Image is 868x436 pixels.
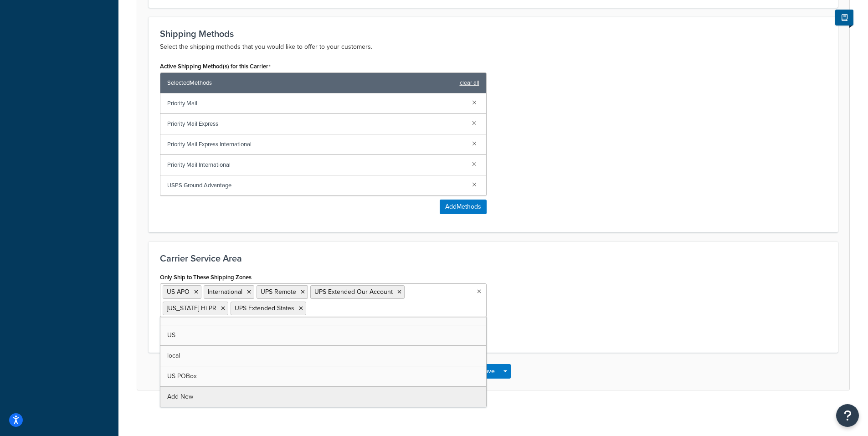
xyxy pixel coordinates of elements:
[836,404,859,427] button: Open Resource Center
[167,351,180,360] span: local
[160,366,486,386] a: US POBox
[261,287,296,297] span: UPS Remote
[167,118,465,130] span: Priority Mail Express
[160,63,271,70] label: Active Shipping Method(s) for this Carrier
[160,325,486,345] a: US
[167,392,193,401] span: Add New
[208,287,242,297] span: International
[160,387,486,407] a: Add New
[167,303,216,313] span: [US_STATE] Hi PR
[167,179,465,192] span: USPS Ground Advantage
[476,364,500,379] button: Save
[160,29,827,39] h3: Shipping Methods
[160,41,827,52] p: Select the shipping methods that you would like to offer to your customers.
[835,10,853,26] button: Show Help Docs
[235,303,294,313] span: UPS Extended States
[167,287,190,297] span: US APO
[167,330,175,340] span: US
[167,159,465,171] span: Priority Mail International
[314,287,393,297] span: UPS Extended Our Account
[167,371,197,381] span: US POBox
[460,77,479,89] a: clear all
[167,138,465,151] span: Priority Mail Express International
[440,200,487,214] button: AddMethods
[160,253,827,263] h3: Carrier Service Area
[167,77,455,89] span: Selected Methods
[160,346,486,366] a: local
[167,310,185,319] span: US 48
[160,274,252,281] label: Only Ship to These Shipping Zones
[167,97,465,110] span: Priority Mail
